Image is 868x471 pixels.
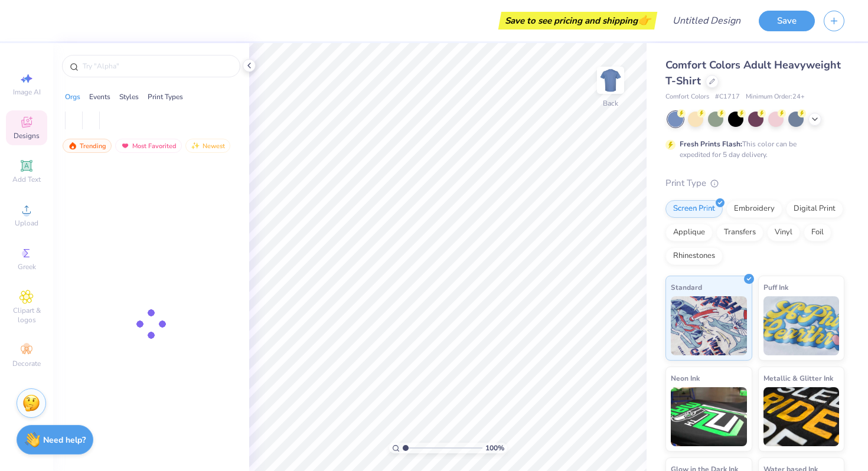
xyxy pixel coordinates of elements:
div: Trending [63,139,112,153]
img: Standard [671,296,747,355]
div: Orgs [65,91,80,102]
span: Clipart & logos [6,306,47,325]
span: Comfort Colors [665,92,709,102]
img: Puff Ink [763,296,840,355]
img: Metallic & Glitter Ink [763,387,840,446]
img: Newest.gif [191,142,200,150]
span: Greek [18,262,36,272]
span: Standard [671,281,702,293]
div: Applique [665,224,713,241]
div: Digital Print [786,200,843,218]
input: Untitled Design [663,9,750,32]
img: trending.gif [68,142,77,150]
span: Puff Ink [763,281,788,293]
div: Embroidery [726,200,782,218]
button: Save [759,11,815,31]
div: Save to see pricing and shipping [501,12,654,30]
div: Vinyl [767,224,800,241]
span: 100 % [485,443,504,453]
span: Metallic & Glitter Ink [763,372,833,384]
span: Image AI [13,87,41,97]
span: Decorate [12,359,41,368]
div: Back [603,98,618,109]
div: Print Types [148,91,183,102]
img: most_fav.gif [120,142,130,150]
span: Comfort Colors Adult Heavyweight T-Shirt [665,58,841,88]
div: Newest [185,139,230,153]
span: Minimum Order: 24 + [746,92,805,102]
div: Styles [119,91,139,102]
div: Screen Print [665,200,723,218]
div: Print Type [665,176,844,190]
strong: Fresh Prints Flash: [680,139,742,149]
div: Most Favorited [115,139,182,153]
div: Events [89,91,110,102]
img: Neon Ink [671,387,747,446]
span: Add Text [12,175,41,184]
input: Try "Alpha" [81,60,233,72]
span: Upload [15,218,38,228]
span: # C1717 [715,92,740,102]
strong: Need help? [43,434,86,446]
span: Designs [14,131,40,140]
div: This color can be expedited for 5 day delivery. [680,139,825,160]
span: Neon Ink [671,372,700,384]
span: 👉 [638,13,651,27]
div: Foil [804,224,831,241]
div: Transfers [716,224,763,241]
div: Rhinestones [665,247,723,265]
img: Back [599,68,622,92]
